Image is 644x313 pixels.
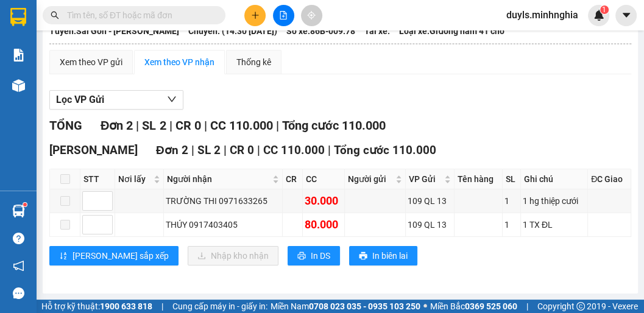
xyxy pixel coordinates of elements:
[172,300,267,313] span: Cung cấp máy in - giấy in:
[67,9,211,22] input: Tìm tên, số ĐT hoặc mã đơn
[348,172,393,186] span: Người gửi
[359,251,367,261] span: printer
[167,172,270,186] span: Người nhận
[281,118,385,133] span: Tổng cước 110.000
[465,301,517,311] strong: 0369 525 060
[118,172,151,186] span: Nơi lấy
[12,79,25,92] img: warehouse-icon
[49,118,82,133] span: TỔNG
[364,24,390,38] span: Tài xế:
[203,118,207,133] span: |
[49,90,183,110] button: Lọc VP Gửi
[49,143,138,157] span: [PERSON_NAME]
[288,246,340,266] button: printerIn DS
[191,143,194,157] span: |
[12,205,25,217] img: warehouse-icon
[309,301,420,311] strong: 0708 023 035 - 0935 103 250
[51,11,59,19] span: search
[283,169,303,189] th: CR
[144,55,214,69] div: Xem theo VP nhận
[156,143,188,157] span: Đơn 2
[210,118,272,133] span: CC 110.000
[224,143,227,157] span: |
[100,301,152,311] strong: 1900 633 818
[271,300,420,313] span: Miền Nam
[409,172,442,186] span: VP Gửi
[334,143,436,157] span: Tổng cước 110.000
[12,49,25,62] img: solution-icon
[503,169,521,189] th: SL
[263,143,325,157] span: CC 110.000
[497,7,588,23] span: duyls.minhnghia
[279,11,288,19] span: file-add
[188,24,277,38] span: Chuyến: (14:30 [DATE])
[169,118,172,133] span: |
[230,143,254,157] span: CR 0
[273,5,294,26] button: file-add
[188,246,278,266] button: downloadNhập kho nhận
[576,302,585,311] span: copyright
[275,118,278,133] span: |
[236,55,271,69] div: Thống kê
[13,287,24,299] span: message
[504,194,518,208] div: 1
[372,249,408,262] span: In biên lai
[13,233,24,244] span: question-circle
[257,143,260,157] span: |
[175,118,200,133] span: CR 0
[349,246,417,266] button: printerIn biên lai
[430,300,517,313] span: Miền Bắc
[408,194,452,208] div: 109 QL 13
[615,5,637,26] button: caret-down
[305,216,343,233] div: 80.000
[303,169,345,189] th: CC
[408,218,452,231] div: 109 QL 13
[526,300,528,313] span: |
[504,218,518,231] div: 1
[286,24,355,38] span: Số xe: 86B-009.78
[399,24,504,38] span: Loại xe: Giường nằm 41 chỗ
[41,300,152,313] span: Hỗ trợ kỹ thuật:
[297,251,306,261] span: printer
[588,169,631,189] th: ĐC Giao
[10,8,26,26] img: logo-vxr
[60,55,122,69] div: Xem theo VP gửi
[523,194,586,208] div: 1 hg thiệp cưới
[56,92,104,107] span: Lọc VP Gửi
[455,169,503,189] th: Tên hàng
[142,118,166,133] span: SL 2
[166,218,280,231] div: THÚY 0917403405
[600,5,609,14] sup: 1
[305,192,343,209] div: 30.000
[602,5,606,14] span: 1
[301,5,322,26] button: aim
[328,143,331,157] span: |
[13,260,24,272] span: notification
[166,194,280,208] div: TRƯỜNG THI 0971633265
[311,249,330,262] span: In DS
[101,118,133,133] span: Đơn 2
[244,5,266,26] button: plus
[307,11,316,19] span: aim
[136,118,139,133] span: |
[423,304,427,309] span: ⚪️
[80,169,115,189] th: STT
[197,143,221,157] span: SL 2
[49,246,179,266] button: sort-ascending[PERSON_NAME] sắp xếp
[73,249,169,262] span: [PERSON_NAME] sắp xếp
[406,213,455,237] td: 109 QL 13
[523,218,586,231] div: 1 TX ĐL
[406,189,455,213] td: 109 QL 13
[167,94,177,104] span: down
[621,10,632,21] span: caret-down
[49,26,179,36] b: Tuyến: Sài Gòn - [PERSON_NAME]
[593,10,604,21] img: icon-new-feature
[23,203,27,206] sup: 1
[251,11,260,19] span: plus
[161,300,163,313] span: |
[521,169,588,189] th: Ghi chú
[59,251,68,261] span: sort-ascending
